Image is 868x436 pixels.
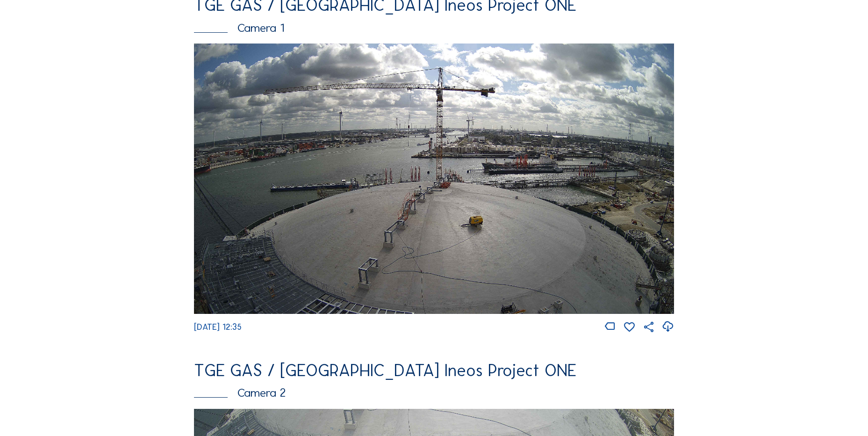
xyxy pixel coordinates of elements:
div: TGE GAS / [GEOGRAPHIC_DATA] Ineos Project ONE [194,362,674,379]
div: Camera 1 [194,22,674,34]
img: Image [194,44,674,314]
span: [DATE] 12:35 [194,322,242,332]
div: Camera 2 [194,387,674,399]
